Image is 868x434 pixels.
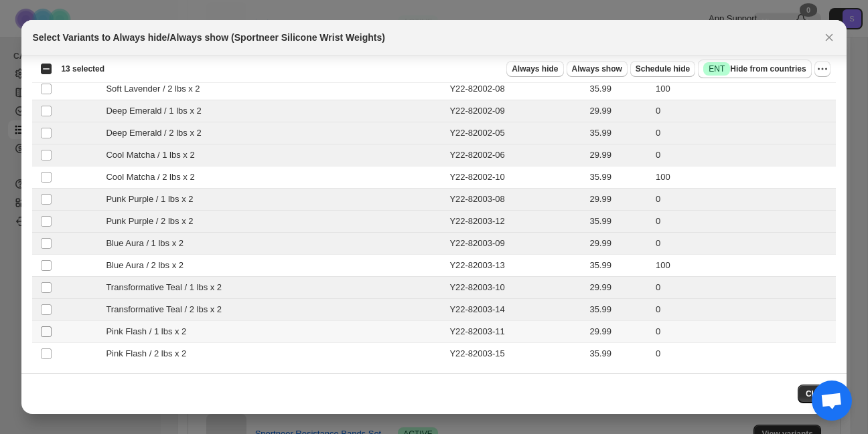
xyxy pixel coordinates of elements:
td: 0 [652,277,836,299]
span: Blue Aura / 1 lbs x 2 [106,237,190,250]
button: Close [820,28,839,47]
span: Hide from countries [703,62,806,76]
td: Y22-82002-09 [445,100,585,122]
td: 0 [652,100,836,122]
td: Y22-82003-10 [445,277,585,299]
td: Y22-82003-15 [445,343,585,365]
button: Schedule hide [630,61,695,77]
button: Always hide [506,61,563,77]
td: 100 [652,78,836,100]
span: Schedule hide [636,64,690,74]
span: Blue Aura / 2 lbs x 2 [106,259,190,272]
td: 35.99 [585,78,652,100]
span: Soft Lavender / 2 lbs x 2 [106,82,207,96]
td: Y22-82003-09 [445,233,585,255]
h2: Select Variants to Always hide/Always show (Sportneer Silicone Wrist Weights) [32,31,384,44]
td: Y22-82002-05 [445,122,585,144]
td: 0 [652,233,836,255]
td: Y22-82002-08 [445,78,585,100]
button: SuccessENTHide from countries [698,60,811,78]
span: 13 selected [61,64,104,74]
td: 35.99 [585,211,652,233]
span: Cool Matcha / 1 lbs x 2 [106,148,202,162]
td: 0 [652,122,836,144]
td: 0 [652,321,836,343]
td: Y22-82003-14 [445,299,585,321]
span: Punk Purple / 2 lbs x 2 [106,215,200,228]
td: 35.99 [585,299,652,321]
td: 29.99 [585,321,652,343]
span: Always show [572,64,622,74]
td: 29.99 [585,144,652,167]
span: Transformative Teal / 1 lbs x 2 [106,281,229,294]
td: Y22-82003-08 [445,189,585,211]
td: 29.99 [585,189,652,211]
td: Y22-82003-12 [445,211,585,233]
td: 35.99 [585,255,652,277]
td: 100 [652,255,836,277]
td: Y22-82003-13 [445,255,585,277]
span: Always hide [512,64,558,74]
span: Pink Flash / 1 lbs x 2 [106,325,194,338]
span: ENT [709,64,725,74]
button: More actions [814,61,830,77]
span: Deep Emerald / 2 lbs x 2 [106,126,208,140]
td: 100 [652,167,836,189]
td: 35.99 [585,343,652,365]
td: 35.99 [585,122,652,144]
td: 0 [652,211,836,233]
td: Y22-82002-06 [445,144,585,167]
span: Deep Emerald / 1 lbs x 2 [106,104,208,118]
td: 0 [652,343,836,365]
td: 0 [652,144,836,167]
span: Punk Purple / 1 lbs x 2 [106,193,200,206]
button: Always show [567,61,628,77]
td: 35.99 [585,167,652,189]
td: 29.99 [585,277,652,299]
span: Transformative Teal / 2 lbs x 2 [106,303,229,316]
td: 0 [652,299,836,321]
div: Open chat [812,381,852,421]
td: Y22-82003-11 [445,321,585,343]
td: 29.99 [585,100,652,122]
span: Cool Matcha / 2 lbs x 2 [106,171,202,184]
td: 29.99 [585,233,652,255]
td: Y22-82002-10 [445,167,585,189]
span: Close [806,389,828,399]
span: Pink Flash / 2 lbs x 2 [106,347,194,360]
button: Close [798,385,836,403]
td: 0 [652,189,836,211]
